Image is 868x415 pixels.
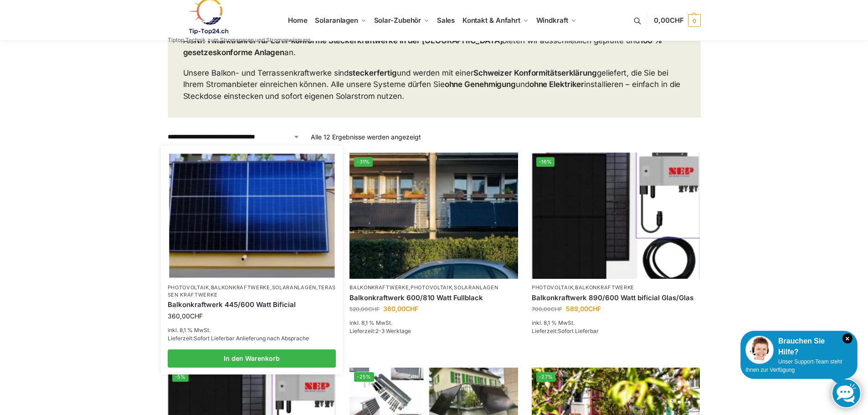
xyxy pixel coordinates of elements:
p: Tiptop Technik zum Stromsparen und Stromgewinnung [168,37,310,43]
p: inkl. 8,1 % MwSt. [532,319,700,327]
span: CHF [406,305,418,313]
a: Solaranlagen [454,284,498,291]
span: Unser Support-Team steht Ihnen zur Verfügung [745,359,842,373]
a: Photovoltaik [168,284,209,291]
span: 2-3 Werktage [375,328,411,334]
span: Lieferzeit: [349,328,411,334]
a: Balkonkraftwerke [349,284,409,291]
span: Sofort Lieferbar Anlieferung nach Absprache [194,335,309,342]
a: Solaranlagen [272,284,316,291]
a: Terassen Kraftwerke [168,284,336,297]
bdi: 589,00 [566,305,601,313]
span: CHF [368,306,380,313]
select: Shop-Reihenfolge [168,132,300,142]
strong: 100 % gesetzeskonforme Anlagen [183,36,663,57]
span: Solar-Zubehör [374,16,421,25]
a: Balkonkraftwerke [211,284,270,291]
strong: steckerfertig [349,68,397,77]
bdi: 700,00 [532,306,562,313]
p: , , , [168,284,336,298]
span: CHF [588,305,601,313]
span: CHF [670,16,684,25]
div: Brauchen Sie Hilfe? [745,336,853,358]
span: Lieferzeit: [532,328,599,334]
span: Lieferzeit: [168,335,309,342]
p: , , [349,284,518,291]
p: inkl. 8,1 % MwSt. [168,326,336,334]
p: Unsere Balkon- und Terrassenkraftwerke sind und werden mit einer geliefert, die Sie bei Ihrem Str... [183,67,685,102]
img: Bificiales Hochleistungsmodul [532,153,700,279]
a: 0,00CHF 0 [654,7,700,34]
span: CHF [190,312,203,320]
span: Sofort Lieferbar [558,328,599,334]
a: -16%Bificiales Hochleistungsmodul [532,153,700,279]
span: Sales [437,16,455,25]
img: 2 Balkonkraftwerke [349,153,518,279]
a: Balkonkraftwerke [575,284,634,291]
span: 0,00 [654,16,683,25]
span: Kontakt & Anfahrt [462,16,520,25]
p: Alle 12 Ergebnisse werden angezeigt [311,132,421,142]
p: inkl. 8,1 % MwSt. [349,319,518,327]
span: 0 [688,14,701,27]
img: Solaranlage für den kleinen Balkon [169,154,334,278]
img: Customer service [745,336,774,364]
strong: Schweizer Konformitätserklärung [473,68,597,77]
a: In den Warenkorb legen: „Balkonkraftwerk 445/600 Watt Bificial“ [168,349,336,368]
i: Schließen [842,333,853,343]
strong: ohne Elektriker [529,80,585,89]
a: -31%2 Balkonkraftwerke [349,153,518,279]
bdi: 360,00 [383,305,418,313]
span: CHF [551,306,562,313]
bdi: 360,00 [168,312,203,320]
span: Windkraft [536,16,568,25]
a: Balkonkraftwerk 890/600 Watt bificial Glas/Glas [532,293,700,302]
p: , [532,284,700,291]
bdi: 520,00 [349,306,380,313]
a: Photovoltaik [532,284,573,291]
span: Solaranlagen [315,16,358,25]
strong: ohne Genehmigung [445,80,516,89]
a: Balkonkraftwerk 600/810 Watt Fullblack [349,293,518,302]
a: Photovoltaik [411,284,452,291]
a: Balkonkraftwerk 445/600 Watt Bificial [168,300,336,309]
